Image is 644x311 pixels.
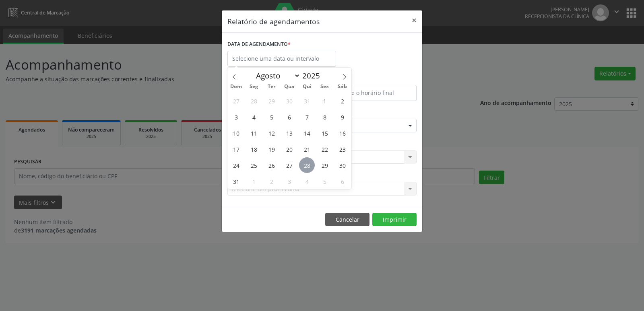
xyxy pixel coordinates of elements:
input: Year [300,70,327,81]
input: Selecione o horário final [324,85,417,101]
span: Setembro 6, 2025 [334,173,350,189]
span: Agosto 8, 2025 [317,109,332,125]
span: Qua [281,84,298,89]
span: Agosto 1, 2025 [317,93,332,109]
span: Agosto 20, 2025 [281,141,297,157]
span: Agosto 27, 2025 [281,157,297,173]
span: Sáb [334,84,351,89]
span: Agosto 25, 2025 [246,157,262,173]
span: Agosto 30, 2025 [334,157,350,173]
span: Setembro 4, 2025 [299,173,315,189]
label: DATA DE AGENDAMENTO [227,38,291,51]
label: ATÉ [324,72,417,85]
button: Close [406,10,422,30]
span: Agosto 22, 2025 [317,141,332,157]
span: Agosto 21, 2025 [299,141,315,157]
span: Agosto 23, 2025 [334,141,350,157]
span: Julho 27, 2025 [228,93,244,109]
button: Imprimir [372,213,417,227]
button: Cancelar [325,213,369,227]
span: Julho 29, 2025 [264,93,279,109]
span: Qui [298,84,316,89]
span: Agosto 10, 2025 [228,125,244,141]
span: Dom [227,84,245,89]
span: Ter [263,84,281,89]
span: Agosto 13, 2025 [281,125,297,141]
span: Agosto 7, 2025 [299,109,315,125]
span: Agosto 15, 2025 [317,125,332,141]
span: Sex [316,84,334,89]
span: Setembro 2, 2025 [264,173,279,189]
span: Seg [245,84,263,89]
h5: Relatório de agendamentos [227,16,320,27]
span: Agosto 16, 2025 [334,125,350,141]
span: Agosto 4, 2025 [246,109,262,125]
select: Month [252,70,300,81]
span: Setembro 3, 2025 [281,173,297,189]
span: Setembro 5, 2025 [317,173,332,189]
span: Julho 28, 2025 [246,93,262,109]
span: Julho 31, 2025 [299,93,315,109]
span: Agosto 29, 2025 [317,157,332,173]
span: Agosto 3, 2025 [228,109,244,125]
span: Agosto 28, 2025 [299,157,315,173]
span: Agosto 17, 2025 [228,141,244,157]
span: Agosto 5, 2025 [264,109,279,125]
span: Agosto 31, 2025 [228,173,244,189]
span: Agosto 24, 2025 [228,157,244,173]
span: Agosto 2, 2025 [334,93,350,109]
span: Agosto 12, 2025 [264,125,279,141]
span: Setembro 1, 2025 [246,173,262,189]
input: Selecione uma data ou intervalo [227,51,336,67]
span: Agosto 11, 2025 [246,125,262,141]
span: Agosto 9, 2025 [334,109,350,125]
span: Agosto 14, 2025 [299,125,315,141]
span: Agosto 6, 2025 [281,109,297,125]
span: Julho 30, 2025 [281,93,297,109]
span: Agosto 26, 2025 [264,157,279,173]
span: Agosto 18, 2025 [246,141,262,157]
span: Agosto 19, 2025 [264,141,279,157]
